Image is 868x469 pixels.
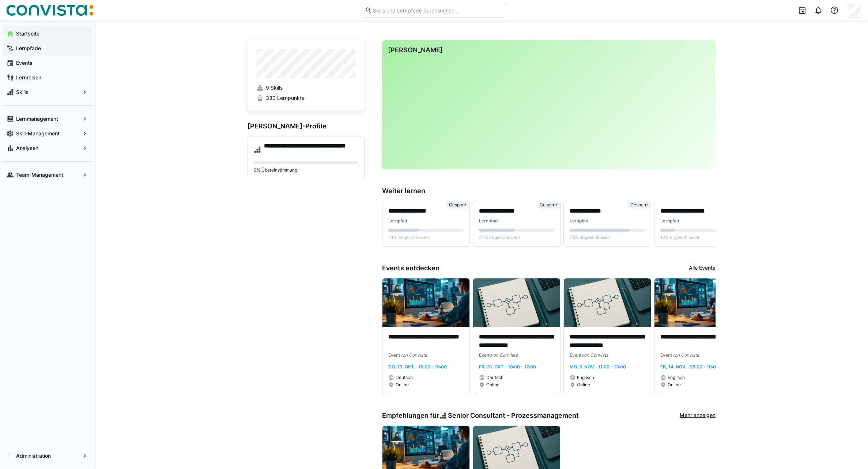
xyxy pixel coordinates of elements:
[581,352,608,358] span: von Convista
[248,122,365,130] h3: [PERSON_NAME]-Profile
[266,84,283,91] span: 9 Skills
[396,375,413,380] span: Deutsch
[660,218,679,224] span: Lernpfad
[479,352,491,358] span: Event
[388,352,400,358] span: Event
[266,94,305,102] span: 330 Lernpunkte
[479,364,536,369] span: Fr, 31. Okt. · 10:00 - 12:00
[372,7,503,14] input: Skills und Lernpfade durchsuchen…
[680,412,716,420] a: Mehr anzeigen
[660,234,701,240] span: 19% abgeschlossen
[491,352,518,358] span: von Convista
[630,202,648,208] span: Gesperrt
[564,278,651,327] img: image
[449,202,467,208] span: Gesperrt
[668,375,685,380] span: Englisch
[689,264,716,272] a: Alle Events
[254,167,358,173] p: 0% Übereinstimmung
[486,375,503,380] span: Deutsch
[382,278,469,327] img: image
[570,234,610,240] span: 79% abgeschlossen
[540,202,557,208] span: Gesperrt
[570,218,589,224] span: Lernpfad
[486,382,499,388] span: Online
[473,278,560,327] img: image
[570,364,626,369] span: Mo, 3. Nov. · 11:00 - 13:00
[479,234,520,240] span: 47% abgeschlossen
[660,352,672,358] span: Event
[388,364,447,369] span: Do, 23. Okt. · 16:00 - 18:00
[672,352,699,358] span: von Convista
[382,187,716,195] h3: Weiter lernen
[400,352,427,358] span: von Convista
[668,382,681,388] span: Online
[388,46,710,54] h3: [PERSON_NAME]
[388,218,407,224] span: Lernpfad
[256,84,356,91] a: 9 Skills
[577,375,594,380] span: Englisch
[396,382,409,388] span: Online
[479,218,498,224] span: Lernpfad
[382,412,579,420] h3: Empfehlungen für
[382,264,439,272] h3: Events entdecken
[570,352,581,358] span: Event
[660,364,719,369] span: Fr, 14. Nov. · 08:00 - 10:00
[577,382,590,388] span: Online
[654,278,741,327] img: image
[388,234,429,240] span: 41% abgeschlossen
[448,412,579,420] span: Senior Consultant - Prozessmanagement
